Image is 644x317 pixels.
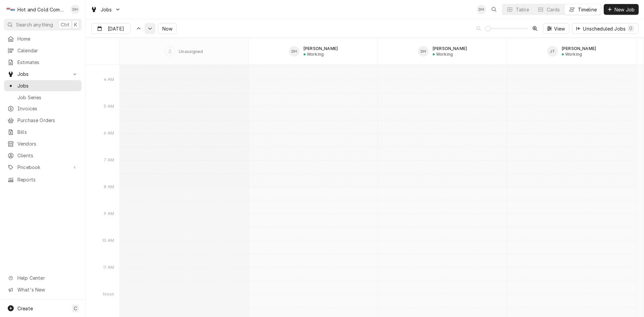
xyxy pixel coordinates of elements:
[565,52,582,57] div: Working
[477,5,486,14] div: DH
[4,162,82,173] a: Go to Pricebook
[91,23,130,34] button: [DATE]
[74,305,77,312] span: C
[307,52,324,57] div: Working
[562,46,596,51] div: [PERSON_NAME]
[4,19,82,31] button: Search anythingCtrlK
[17,128,78,136] span: Bills
[17,47,78,54] span: Calendar
[4,45,82,56] a: Calendar
[4,103,82,114] a: Invoices
[17,105,78,112] span: Invoices
[17,164,68,171] span: Pricebook
[161,25,174,32] span: Now
[604,4,639,15] button: New Job
[6,5,15,14] div: Hot and Cold Commercial Kitchens, Inc.'s Avatar
[477,5,486,14] div: Daryl Harris's Avatar
[100,211,117,218] div: 9 AM
[17,274,77,281] span: Help Center
[100,104,117,111] div: 5 AM
[418,46,429,57] div: DH
[489,4,499,15] button: Open search
[4,80,82,91] a: Jobs
[17,152,78,159] span: Clients
[158,23,177,34] button: Now
[17,59,78,66] span: Estimates
[17,306,33,311] span: Create
[578,6,597,13] div: Timeline
[4,115,82,126] a: Purchase Orders
[17,117,78,124] span: Purchase Orders
[86,38,119,65] div: SPACE for context menu
[4,150,82,161] a: Clients
[17,82,78,89] span: Jobs
[100,292,117,299] div: Noon
[572,23,639,34] button: Unscheduled Jobs0
[433,46,467,51] div: [PERSON_NAME]
[516,6,529,13] div: Table
[4,126,82,138] a: Bills
[99,238,117,245] div: 10 AM
[418,46,429,57] div: David Harris's Avatar
[17,140,78,147] span: Vendors
[100,77,117,84] div: 4 AM
[70,5,80,14] div: DH
[17,70,68,77] span: Jobs
[613,6,636,13] span: New Job
[547,46,558,57] div: Jason Thomason's Avatar
[553,25,567,32] span: View
[6,5,15,14] div: H
[17,94,78,101] span: Job Series
[289,46,300,57] div: DH
[547,6,560,13] div: Cards
[4,174,82,185] a: Reports
[4,57,82,68] a: Estimates
[16,21,53,28] span: Search anything
[17,35,78,42] span: Home
[61,21,69,28] span: Ctrl
[17,6,67,13] div: Hot and Cold Commercial Kitchens, Inc.
[17,176,78,183] span: Reports
[100,265,117,272] div: 11 AM
[583,25,634,32] div: Unscheduled Jobs
[4,284,82,295] a: Go to What's New
[70,5,80,14] div: Daryl Harris's Avatar
[304,46,338,51] div: [PERSON_NAME]
[4,92,82,103] a: Job Series
[547,46,558,57] div: JT
[4,272,82,283] a: Go to Help Center
[289,46,300,57] div: Daryl Harris's Avatar
[101,6,112,13] span: Jobs
[179,49,203,54] div: Unassigned
[543,23,570,34] button: View
[74,21,77,28] span: K
[101,157,117,165] div: 7 AM
[17,286,77,293] span: What's New
[88,4,123,15] a: Go to Jobs
[629,25,633,32] div: 0
[436,52,453,57] div: Working
[4,138,82,149] a: Vendors
[4,33,82,44] a: Home
[120,38,636,65] div: SPACE for context menu
[4,68,82,80] a: Go to Jobs
[100,130,117,138] div: 6 AM
[100,184,117,192] div: 8 AM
